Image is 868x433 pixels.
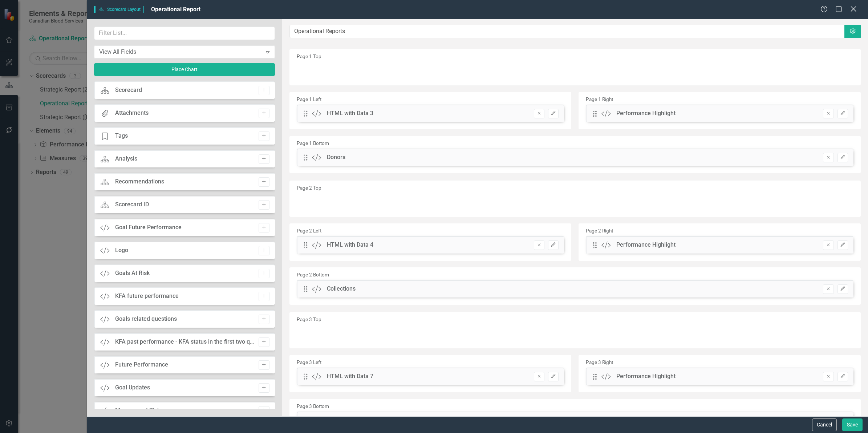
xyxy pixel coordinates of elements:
[297,403,329,409] small: Page 3 Bottom
[297,96,321,102] small: Page 1 Left
[327,109,373,118] div: HTML with Data 3
[115,315,177,323] div: Goals related questions
[115,384,150,392] div: Goal Updates
[94,63,275,76] button: Place Chart
[115,269,150,278] div: Goals At Risk
[289,25,845,38] input: Layout Name
[297,185,321,191] small: Page 2 Top
[586,96,613,102] small: Page 1 Right
[327,285,356,293] div: Collections
[812,418,837,431] button: Cancel
[297,316,321,322] small: Page 3 Top
[297,53,321,59] small: Page 1 Top
[115,109,149,117] div: Attachments
[115,406,160,415] div: Measures at Risk
[94,27,275,40] input: Filter List...
[99,48,262,56] div: View All Fields
[115,223,182,232] div: Goal Future Performance
[94,6,144,13] span: Scorecard Layout
[297,359,321,365] small: Page 3 Left
[115,132,128,140] div: Tags
[616,109,676,118] div: Performance Highlight
[327,241,373,249] div: HTML with Data 4
[297,228,321,234] small: Page 2 Left
[616,372,676,381] div: Performance Highlight
[151,6,200,13] span: Operational Report
[327,153,345,162] div: Donors
[115,246,128,255] div: Logo
[616,241,676,249] div: Performance Highlight
[586,228,613,234] small: Page 2 Right
[115,361,168,369] div: Future Performance
[327,372,373,381] div: HTML with Data 7
[115,292,179,300] div: KFA future performance
[115,201,149,209] div: Scorecard ID
[115,338,255,346] div: KFA past performance - KFA status in the first two quarters for reference purposes
[842,418,863,431] button: Save
[115,86,142,94] div: Scorecard
[115,178,164,186] div: Recommendations
[115,155,137,163] div: Analysis
[586,359,613,365] small: Page 3 Right
[297,140,329,146] small: Page 1 Bottom
[297,272,329,278] small: Page 2 Bottom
